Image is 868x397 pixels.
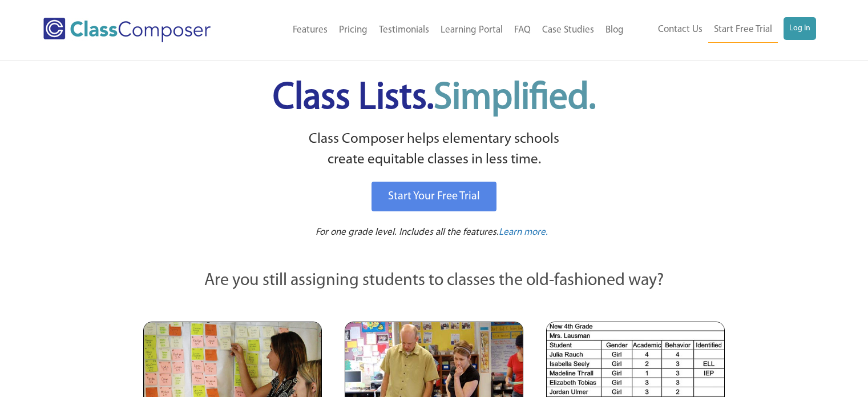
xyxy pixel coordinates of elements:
a: Log In [784,17,816,40]
a: Pricing [333,18,373,43]
span: For one grade level. Includes all the features. [316,227,499,237]
p: Class Composer helps elementary schools create equitable classes in less time. [142,129,727,171]
a: Start Your Free Trial [372,182,496,211]
nav: Header Menu [247,18,629,43]
a: Learn more. [499,226,548,240]
a: Features [287,18,333,43]
a: Learning Portal [435,18,508,43]
span: Simplified. [434,80,596,117]
a: Blog [600,18,629,43]
img: Class Composer [43,18,211,42]
a: Contact Us [652,17,708,42]
a: Case Studies [536,18,600,43]
span: Learn more. [499,227,548,237]
a: FAQ [508,18,536,43]
a: Testimonials [373,18,435,43]
p: Are you still assigning students to classes the old-fashioned way? [143,268,725,294]
nav: Header Menu [629,17,816,43]
span: Start Your Free Trial [388,191,480,202]
span: Class Lists. [273,80,596,117]
a: Start Free Trial [708,17,778,43]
